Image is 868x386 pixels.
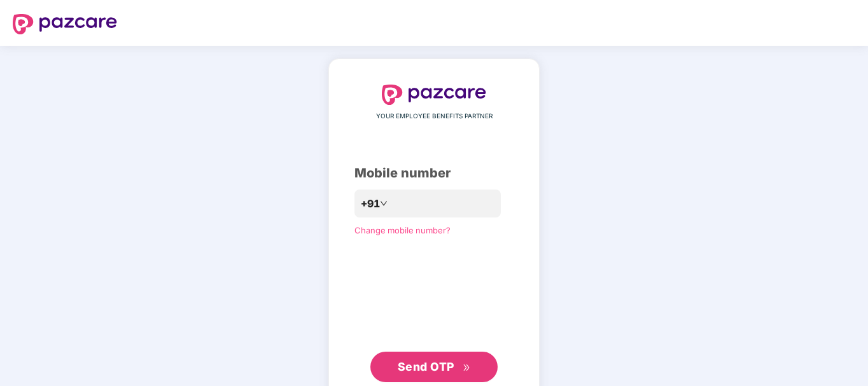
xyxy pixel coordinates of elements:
span: double-right [463,364,471,372]
div: Mobile number [354,163,514,183]
span: Send OTP [398,360,454,373]
img: logo [382,85,486,105]
span: YOUR EMPLOYEE BENEFITS PARTNER [376,111,493,121]
button: Send OTPdouble-right [370,352,498,382]
a: Change mobile number? [354,225,451,235]
span: +91 [361,196,380,212]
img: logo [13,14,117,34]
span: down [380,200,388,207]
